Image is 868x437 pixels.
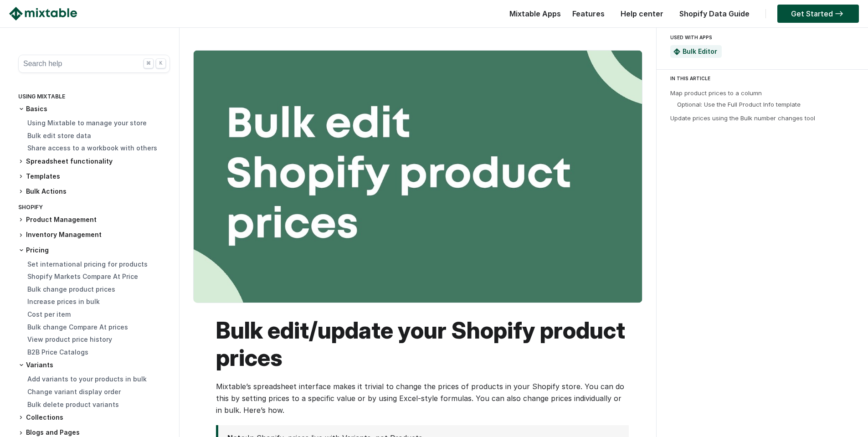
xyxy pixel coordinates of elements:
a: Optional: Use the Full Product Info template [677,101,801,108]
div: USED WITH APPS [670,32,851,43]
a: View product price history [27,335,112,343]
h3: Basics [18,104,170,113]
a: Cost per item [27,310,71,318]
a: Using Mixtable to manage your store [27,119,147,127]
h3: Spreadsheet functionality [18,157,170,166]
div: Using Mixtable [18,91,170,104]
iframe: Play [194,51,642,303]
a: Bulk edit store data [27,132,91,139]
a: Update prices using the Bulk number changes tool [670,114,815,122]
h3: Inventory Management [18,230,170,240]
a: Shopify Data Guide [675,9,754,18]
h3: Collections [18,413,170,422]
a: Bulk Editor [683,47,717,55]
h1: Bulk edit/update your Shopify product prices [216,317,629,371]
a: Bulk change product prices [27,285,115,293]
button: Search help ⌘ K [18,55,170,73]
h3: Product Management [18,215,170,225]
a: Bulk delete product variants [27,401,119,408]
a: Add variants to your products in bulk [27,375,147,383]
a: Features [568,9,609,18]
div: K [156,58,166,68]
a: Map product prices to a column [670,89,762,97]
h3: Pricing [18,246,170,255]
div: IN THIS ARTICLE [670,74,860,82]
a: Change variant display order [27,388,121,396]
p: Mixtable’s spreadsheet interface makes it trivial to change the prices of products in your Shopif... [216,380,629,416]
a: Set international pricing for products [27,260,148,268]
a: Increase prices in bulk [27,298,100,305]
a: Share access to a workbook with others [27,144,157,152]
a: B2B Price Catalogs [27,348,88,356]
div: Mixtable Apps [505,7,561,25]
div: Shopify [18,202,170,215]
h3: Bulk Actions [18,187,170,196]
img: Mixtable logo [9,7,77,21]
a: Help center [616,9,668,18]
img: arrow-right.svg [833,11,845,16]
div: ⌘ [144,58,154,68]
h3: Variants [18,360,170,370]
a: Get Started [777,5,859,23]
a: Bulk change Compare At prices [27,323,128,331]
img: Mixtable Spreadsheet Bulk Editor App [673,48,680,55]
h3: Templates [18,172,170,181]
a: Shopify Markets Compare At Price [27,272,138,280]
